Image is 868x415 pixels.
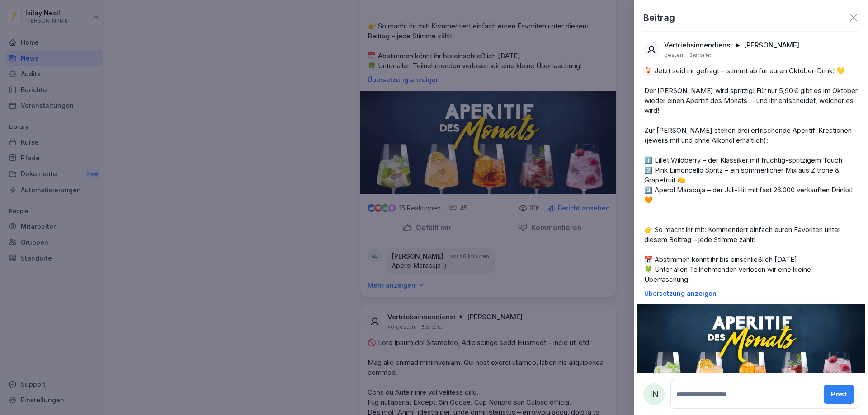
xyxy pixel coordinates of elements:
[689,51,711,59] p: Bearbeitet
[643,11,675,24] p: Beitrag
[824,385,854,404] button: Post
[744,41,799,50] p: [PERSON_NAME]
[664,51,685,59] p: gestern
[643,383,665,405] div: IN
[637,304,865,396] img: m97c3dqfopgr95eox1d8zl5w.png
[664,41,732,50] p: Vertriebsinnendienst
[831,389,847,399] div: Post
[644,290,858,297] p: Übersetzung anzeigen
[644,66,858,284] p: 🍹 Jetzt seid ihr gefragt – stimmt ab für euren Oktober-Drink! 💛 Der [PERSON_NAME] wird spritzig! ...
